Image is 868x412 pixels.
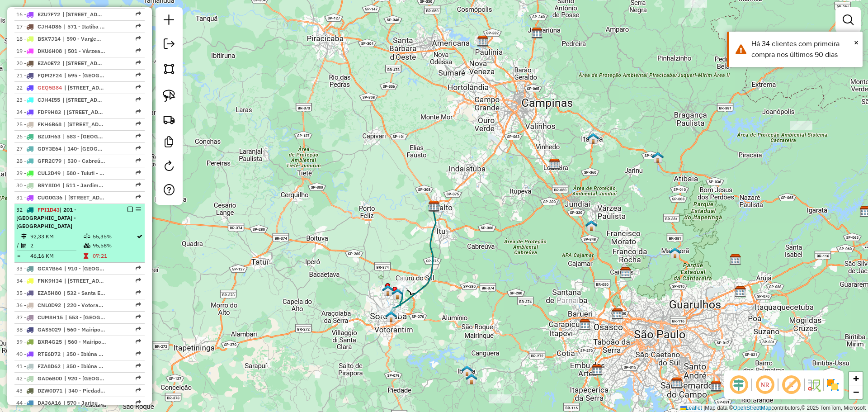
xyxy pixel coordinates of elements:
[549,158,561,170] img: CDI Louveira
[38,96,60,103] span: CJH4I55
[585,220,597,232] img: PA - Jundiaí
[16,145,61,152] span: 27 -
[16,338,62,345] span: 39 -
[160,157,178,177] a: Reroteirizar Sessão
[38,109,61,115] span: FDF9H83
[16,251,21,260] td: =
[136,97,141,102] em: Rota exportada
[136,290,141,295] em: Rota exportada
[16,206,76,229] span: | 201 - [GEOGRAPHIC_DATA] - [GEOGRAPHIC_DATA]
[84,243,90,248] i: % de utilização da cubagem
[136,133,141,139] em: Rota exportada
[751,38,856,60] div: Há 34 clientes com primeira compra nos últimos 90 dias
[477,35,489,47] img: CDD Campinas
[30,251,83,260] td: 46,16 KM
[38,182,60,189] span: BRY8I04
[16,133,61,140] span: 26 -
[620,267,632,279] img: CDD Norte
[163,62,175,75] img: Selecionar atividades - polígono
[136,121,141,127] em: Rota exportada
[136,60,141,66] em: Rota exportada
[16,194,62,201] span: 31 -
[16,302,61,308] span: 36 -
[160,35,178,55] a: Exportar sessão
[163,90,175,102] img: Selecionar atividades - laço
[652,152,664,163] img: PA - Atibaia
[16,326,61,333] span: 38 -
[854,36,859,49] button: Close
[136,327,141,332] em: Rota exportada
[38,363,61,369] span: FZA8D62
[64,265,106,273] span: 910 - Centro de Bragança - ATI
[16,206,76,229] span: 32 -
[16,72,62,79] span: 21 -
[38,338,62,345] span: BXR4G25
[136,36,141,41] em: Rota exportada
[63,108,105,116] span: 941 - Centro Sorocaba - ST
[38,350,61,357] span: RTE6D72
[63,301,105,309] span: 220 - Votorantim - ST, 221 - Votorantim 2 - ST
[63,326,105,334] span: 560 - Mairiporã - ATI, 561 - Atibaia II - ATI
[64,374,106,383] span: 920 - Centro de Atibaia - ATI
[38,302,61,308] span: CNL0D92
[160,11,178,31] a: Nova sessão e pesquisa
[38,11,60,18] span: EZU7F72
[587,133,599,144] img: Itatiba
[64,23,105,31] span: 571 - Itatiba - ATI
[136,158,141,163] em: Rota exportada
[63,350,104,358] span: 350 - Ibiúna - ST , 351 - Ibiúna 2- ST
[63,399,105,407] span: 570 - Jarinu - ATI, 574 - Agua Preta - ATI, 575 - Mairiporã - ATI
[678,404,868,412] div: Map data © contributors,© 2025 TomTom, Microsoft
[16,96,60,103] span: 23 -
[136,11,141,17] em: Rota exportada
[733,405,772,411] a: OpenStreetMap
[38,326,61,333] span: GAS5029
[16,350,61,357] span: 40 -
[136,400,141,405] em: Rota exportada
[136,146,141,151] em: Rota exportada
[84,234,90,239] i: % de utilização do peso
[62,10,104,19] span: 210 - Vila São Pedro - ST
[136,207,141,212] em: Opções
[38,133,61,140] span: BZL0H63
[16,375,62,382] span: 42 -
[136,339,141,344] em: Rota exportada
[64,120,105,128] span: 210 - Vila São Pedro - ST
[780,374,802,396] span: Exibir rótulo
[136,85,141,90] em: Rota exportada
[62,96,104,104] span: 200 - Vila Nova Sorocaba II - ST, 201 - Vila Nova Sorocaba - ST
[853,386,859,398] span: −
[136,48,141,53] em: Rota exportada
[136,72,141,78] em: Rota exportada
[63,169,104,177] span: 580 - Tuiuti - ATI, 581 - Bragança I - ATI
[136,388,141,393] em: Rota exportada
[38,170,61,176] span: CUL2D49
[30,241,83,250] td: 2
[38,23,61,30] span: CJH4D86
[163,113,175,126] img: Criar rota
[754,374,776,396] span: Ocultar NR
[136,194,141,200] em: Rota exportada
[64,277,106,285] span: 301 - Porto Feliz - ST
[680,405,702,411] a: Leaflet
[159,109,179,129] a: Criar rota
[382,284,394,296] img: 621 UDC Light Sorocaba
[728,374,750,396] span: Ocultar deslocamento
[64,157,105,165] span: 530 - Cabreúva I - JDI, 531 - Cabreúva I - JDI
[136,363,141,369] em: Rota exportada
[16,277,62,284] span: 34 -
[38,277,62,284] span: FNK9H34
[38,265,62,272] span: GCX7B64
[16,241,21,250] td: /
[137,234,142,239] i: Rota otimizada
[136,278,141,283] em: Rota exportada
[38,47,62,54] span: DKU6H08
[92,232,136,241] td: 55,35%
[16,289,61,296] span: 35 -
[16,60,60,66] span: 20 -
[136,314,141,320] em: Rota exportada
[557,296,580,305] div: Atividade não roteirizada - PASTELARIA E TAPIOCARIA DA RESERVA LTDA
[16,387,62,394] span: 43 -
[730,254,741,265] img: CDI Guarulhos INT
[16,363,61,369] span: 41 -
